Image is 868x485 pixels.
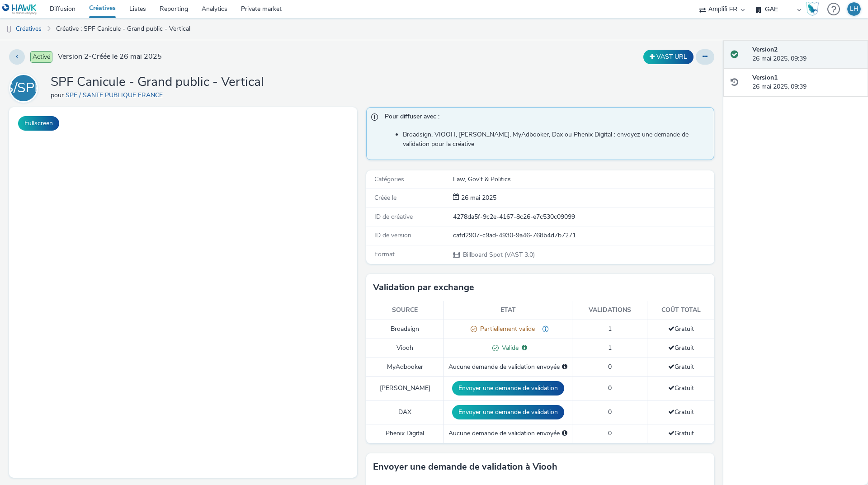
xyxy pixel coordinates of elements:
[374,250,395,259] span: Format
[366,358,444,376] td: MyAdbooker
[462,250,535,259] span: Billboard Spot (VAST 3.0)
[18,116,59,131] button: Fullscreen
[668,408,694,416] span: Gratuit
[608,344,612,352] span: 1
[668,384,694,392] span: Gratuit
[5,75,42,101] div: S/SPF
[562,363,567,372] div: Sélectionnez un deal ci-dessous et cliquez sur Envoyer pour envoyer une demande de validation à M...
[403,130,709,149] li: Broadsign, VIOOH, [PERSON_NAME], MyAdbooker, Dax ou Phenix Digital : envoyez une demande de valid...
[459,193,496,202] span: 26 mai 2025
[668,325,694,333] span: Gratuit
[453,212,713,221] div: 4278da5f-9c2e-4167-8c26-e7c530c09099
[643,50,693,64] button: VAST URL
[806,2,823,16] a: Hawk Academy
[448,429,567,438] div: Aucune demande de validation envoyée
[806,2,819,16] img: Hawk Academy
[668,429,694,438] span: Gratuit
[477,325,535,333] span: Partiellement valide
[608,363,612,371] span: 0
[752,73,861,92] div: 26 mai 2025, 09:39
[448,363,567,372] div: Aucune demande de validation envoyée
[373,460,557,474] h3: Envoyer une demande de validation à Viooh
[366,400,444,424] td: DAX
[453,231,713,240] div: cafd2907-c9ad-4930-9a46-768b4d7b7271
[752,45,861,64] div: 26 mai 2025, 09:39
[562,429,567,438] div: Sélectionnez un deal ci-dessous et cliquez sur Envoyer pour envoyer une demande de validation à P...
[366,301,444,320] th: Source
[366,320,444,339] td: Broadsign
[850,2,859,16] div: LH
[30,51,52,63] span: Activé
[608,384,612,392] span: 0
[572,301,647,320] th: Validations
[535,325,549,334] div: Bonjour, ce média ne correspond pas à nos specs techniques acceptées - Dimensions : L 1024 x H 66...
[641,50,696,64] div: Dupliquer la créative en un VAST URL
[374,231,411,240] span: ID de version
[374,193,396,202] span: Créée le
[385,112,705,124] span: Pour diffuser avec :
[5,25,14,34] img: dooh
[459,193,496,202] div: Création 26 mai 2025, 09:39
[752,73,778,82] strong: Version 1
[374,212,413,221] span: ID de créative
[366,339,444,358] td: Viooh
[752,45,778,54] strong: Version 2
[499,344,519,352] span: Valide
[452,405,564,419] button: Envoyer une demande de validation
[373,281,474,294] h3: Validation par exchange
[444,301,572,320] th: Etat
[608,408,612,416] span: 0
[51,91,66,99] span: pour
[366,424,444,443] td: Phenix Digital
[366,376,444,400] td: [PERSON_NAME]
[668,363,694,371] span: Gratuit
[66,91,166,99] a: SPF / SANTE PUBLIQUE FRANCE
[608,429,612,438] span: 0
[668,344,694,352] span: Gratuit
[647,301,714,320] th: Coût total
[9,84,42,92] a: S/SPF
[452,381,564,396] button: Envoyer une demande de validation
[608,325,612,333] span: 1
[52,18,195,40] a: Créative : SPF Canicule - Grand public - Vertical
[58,52,162,62] span: Version 2 - Créée le 26 mai 2025
[453,175,713,184] div: Law, Gov't & Politics
[374,175,404,184] span: Catégories
[51,74,264,91] h1: SPF Canicule - Grand public - Vertical
[2,4,37,15] img: undefined Logo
